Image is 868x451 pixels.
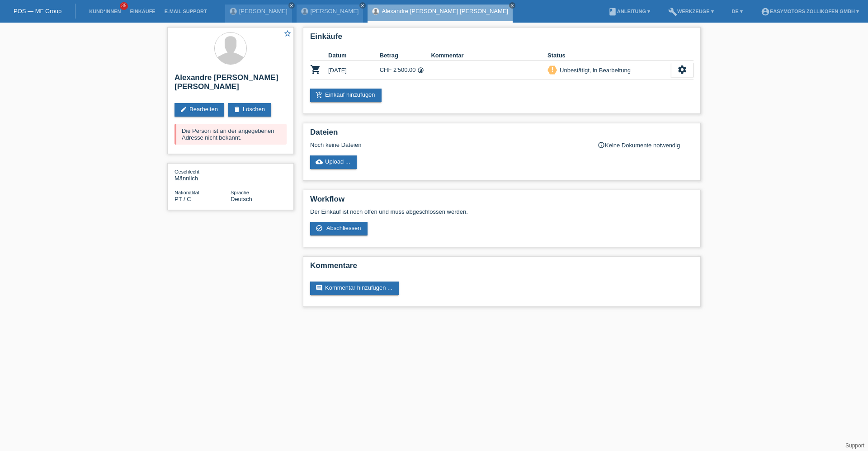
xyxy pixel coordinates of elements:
a: check_circle_outline Abschliessen [310,222,368,235]
a: [PERSON_NAME] [311,8,359,14]
span: Abschliessen [326,225,361,231]
a: close [288,2,295,9]
a: editBearbeiten [175,103,224,117]
p: Der Einkauf ist noch offen und muss abgeschlossen werden. [310,208,693,215]
td: [DATE] [328,61,380,80]
h2: Dateien [310,128,693,141]
div: Keine Dokumente notwendig [598,141,693,149]
a: E-Mail Support [160,9,212,14]
a: commentKommentar hinzufügen ... [310,282,399,295]
a: deleteLöschen [228,103,271,117]
i: close [360,3,365,8]
span: Geschlecht [175,169,199,174]
a: POS — MF Group [14,8,61,14]
a: Alexandre [PERSON_NAME] [PERSON_NAME] [382,8,508,14]
h2: Einkäufe [310,32,693,46]
i: comment [316,284,323,291]
a: star_border [283,29,292,39]
i: book [608,7,617,16]
i: account_circle [761,7,770,16]
i: POSP00026277 [310,64,321,75]
div: Die Person ist an der angegebenen Adresse nicht bekannt. [175,124,287,145]
th: Kommentar [431,50,547,61]
i: info_outline [598,141,605,149]
h2: Alexandre [PERSON_NAME] [PERSON_NAME] [175,73,287,96]
h2: Workflow [310,195,693,208]
div: Noch keine Dateien [310,141,586,148]
div: Unbestätigt, in Bearbeitung [557,66,631,75]
a: buildWerkzeuge ▾ [664,9,718,14]
i: close [510,3,514,8]
th: Betrag [380,50,431,61]
td: CHF 2'500.00 [380,61,431,80]
a: [PERSON_NAME] [239,8,288,14]
a: account_circleEasymotors Zollikofen GmbH ▾ [756,9,863,14]
i: cloud_upload [316,158,323,165]
i: edit [180,106,187,113]
i: settings [677,65,687,75]
a: add_shopping_cartEinkauf hinzufügen [310,89,382,102]
th: Status [547,50,671,61]
a: cloud_uploadUpload ... [310,155,357,169]
i: close [289,3,294,8]
a: Support [845,442,864,449]
span: Nationalität [175,190,199,195]
i: star_border [283,29,292,38]
span: 35 [120,2,128,10]
a: DE ▾ [727,9,747,14]
span: Deutsch [231,196,252,202]
a: Kund*innen [85,9,125,14]
i: build [668,7,677,16]
span: Sprache [231,190,249,195]
span: Portugal / C / 01.07.2015 [175,196,191,202]
a: Einkäufe [125,9,160,14]
a: close [359,2,366,9]
i: priority_high [549,66,556,73]
th: Datum [328,50,380,61]
a: bookAnleitung ▾ [604,9,655,14]
h2: Kommentare [310,261,693,275]
div: Männlich [175,168,231,182]
i: delete [233,106,241,113]
i: 48 Raten [417,67,424,74]
i: add_shopping_cart [316,91,323,99]
a: close [509,2,515,9]
i: check_circle_outline [316,225,323,232]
